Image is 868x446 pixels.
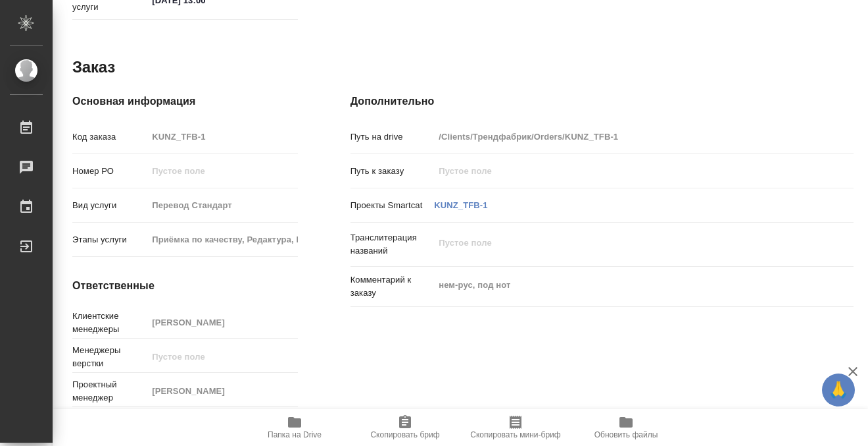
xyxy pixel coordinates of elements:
[72,165,147,178] p: Номер РО
[350,199,435,212] p: Проекты Smartcat
[434,161,811,181] input: Пустое поле
[147,347,297,366] input: Пустое поле
[827,376,850,404] span: 🙏
[571,409,681,446] button: Обновить файлы
[594,430,658,439] span: Обновить файлы
[147,196,297,215] input: Пустое поле
[72,94,298,109] h4: Основная информация
[72,344,147,370] p: Менеджеры верстки
[370,430,439,439] span: Скопировать бриф
[147,161,297,181] input: Пустое поле
[72,199,147,212] p: Вид услуги
[434,200,487,210] a: KUNZ_TFB-1
[72,130,147,144] p: Код заказа
[470,430,560,439] span: Скопировать мини-бриф
[147,381,297,401] input: Пустое поле
[268,430,322,439] span: Папка на Drive
[72,233,147,246] p: Этапы услуги
[147,127,297,146] input: Пустое поле
[434,274,811,296] textarea: нем-рус, под нот
[72,310,147,336] p: Клиентские менеджеры
[72,278,298,294] h4: Ответственные
[350,130,435,144] p: Путь на drive
[434,127,811,146] input: Пустое поле
[239,409,350,446] button: Папка на Drive
[350,409,460,446] button: Скопировать бриф
[350,231,435,258] p: Транслитерация названий
[822,374,855,406] button: 🙏
[147,230,297,249] input: Пустое поле
[350,273,435,300] p: Комментарий к заказу
[147,313,297,332] input: Пустое поле
[350,165,435,178] p: Путь к заказу
[350,94,854,109] h4: Дополнительно
[72,378,147,404] p: Проектный менеджер
[460,409,571,446] button: Скопировать мини-бриф
[72,57,115,78] h2: Заказ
